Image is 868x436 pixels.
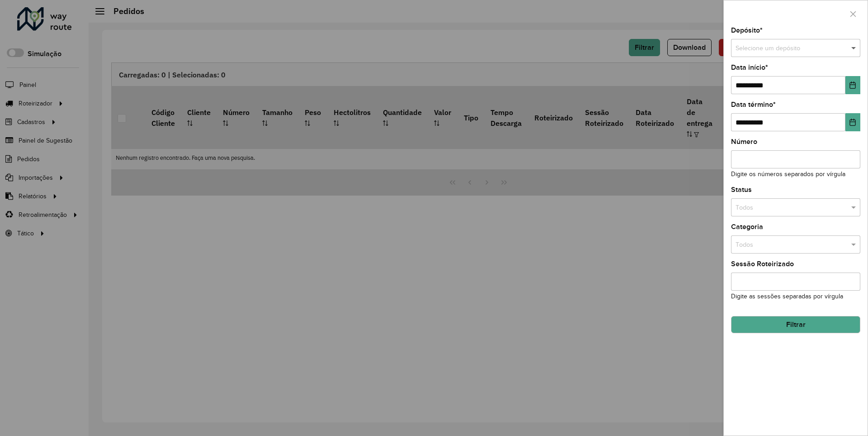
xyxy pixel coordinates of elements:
label: Data término [731,99,776,110]
small: Digite os números separados por vírgula [731,171,845,177]
button: Choose Date [845,113,860,131]
label: Categoria [731,221,763,232]
button: Filtrar [731,316,860,333]
label: Depósito [731,25,763,36]
label: Sessão Roteirizado [731,259,794,269]
label: Data início [731,62,768,73]
button: Choose Date [845,76,860,94]
label: Status [731,184,752,195]
small: Digite as sessões separadas por vírgula [731,293,843,300]
label: Número [731,136,757,147]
